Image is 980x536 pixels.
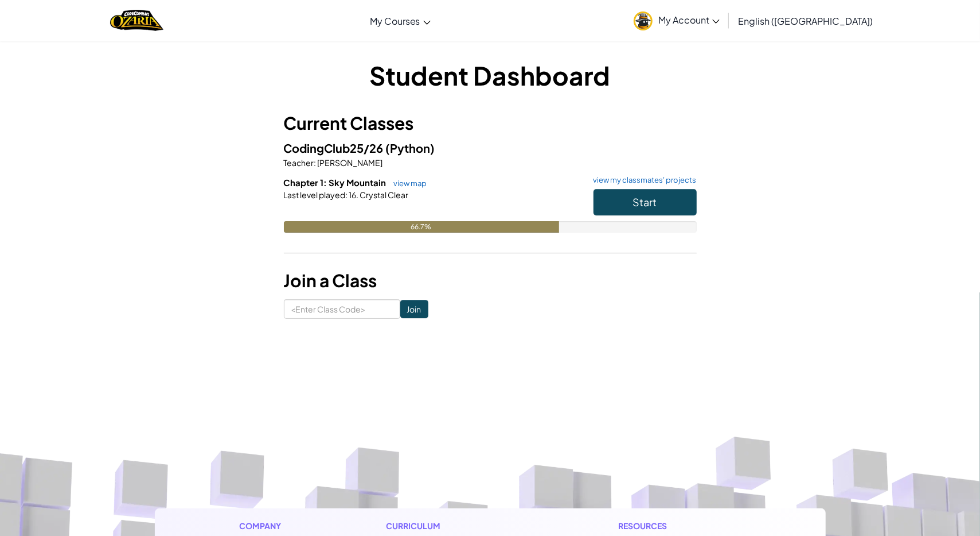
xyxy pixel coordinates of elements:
[386,141,435,155] span: (Python)
[284,268,697,294] h3: Join a Class
[284,110,697,136] h3: Current Classes
[240,520,293,532] h1: Company
[284,221,559,233] div: 66.7%
[738,15,873,27] span: English ([GEOGRAPHIC_DATA])
[284,190,346,200] span: Last level played
[317,157,383,168] span: [PERSON_NAME]
[634,11,653,30] img: avatar
[594,189,697,215] button: Start
[284,299,400,319] input: <Enter Class Code>
[284,177,388,188] span: Chapter 1: Sky Mountain
[284,57,697,93] h1: Student Dashboard
[314,157,317,168] span: :
[284,157,314,168] span: Teacher
[110,9,163,32] a: Ozaria by CodeCombat logo
[658,14,720,26] span: My Account
[110,9,163,32] img: Home
[346,190,348,200] span: :
[364,5,436,36] a: My Courses
[284,141,386,155] span: CodingClub25/26
[732,5,879,36] a: English ([GEOGRAPHIC_DATA])
[619,520,741,532] h1: Resources
[348,190,359,200] span: 16.
[370,15,420,27] span: My Courses
[386,520,525,532] h1: Curriculum
[359,190,409,200] span: Crystal Clear
[400,300,428,318] input: Join
[388,179,427,188] a: view map
[588,176,697,184] a: view my classmates' projects
[628,2,725,38] a: My Account
[633,195,657,209] span: Start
